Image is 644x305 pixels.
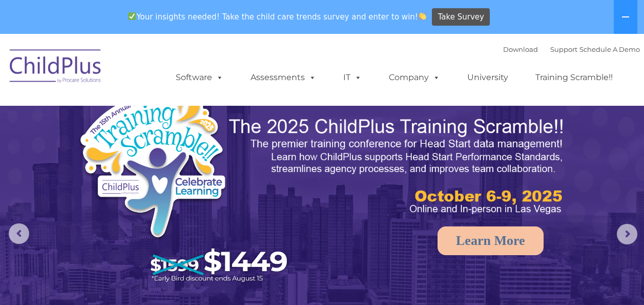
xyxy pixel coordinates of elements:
a: Take Survey [432,8,490,26]
font: | [503,45,640,53]
a: Learn More [438,226,544,255]
a: Training Scramble!! [525,67,623,88]
span: Your insights needed! Take the child care trends survey and enter to win! [124,7,431,27]
a: IT [333,67,372,88]
img: 👏 [419,12,426,20]
a: Software [165,67,234,88]
img: ✅ [128,12,136,20]
span: Take Survey [438,8,484,26]
a: Download [503,45,538,53]
a: Assessments [240,67,326,88]
a: Schedule A Demo [579,45,640,53]
img: ChildPlus by Procare Solutions [5,42,107,93]
a: Support [550,45,577,53]
a: Company [379,67,450,88]
a: University [457,67,518,88]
